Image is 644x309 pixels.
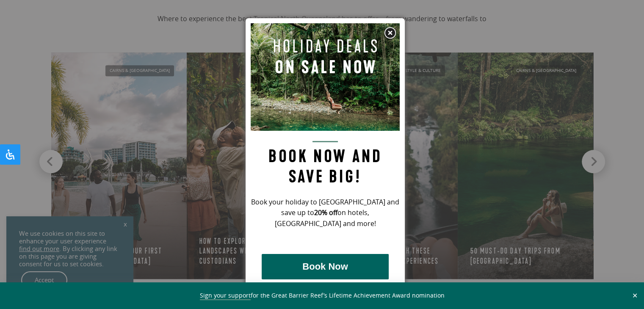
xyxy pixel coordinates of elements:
button: Close [630,292,640,299]
a: Sign your support [200,291,251,300]
img: Close [384,27,396,39]
h2: Book now and save big! [251,141,400,187]
strong: 20% off [314,208,337,217]
p: Book your holiday to [GEOGRAPHIC_DATA] and save up to on hotels, [GEOGRAPHIC_DATA] and more! [251,197,400,230]
img: Pop up image for Holiday Packages [251,23,400,131]
svg: Open Accessibility Panel [5,149,15,160]
span: for the Great Barrier Reef’s Lifetime Achievement Award nomination [200,291,445,300]
button: Book Now [262,254,389,279]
